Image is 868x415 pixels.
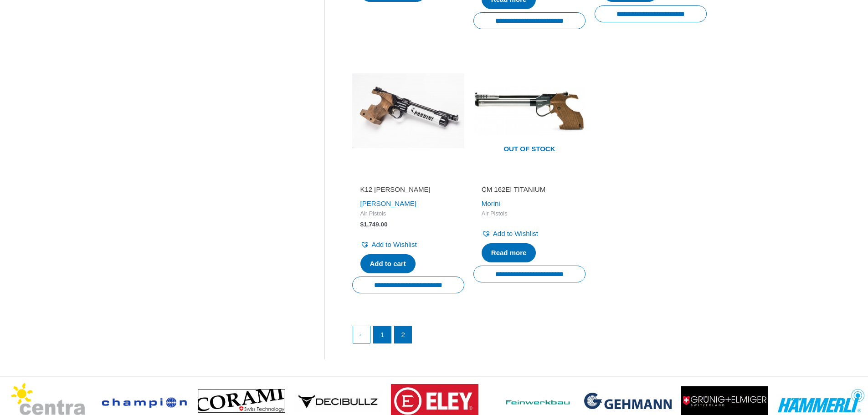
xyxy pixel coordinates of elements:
[353,326,370,343] a: ←
[482,185,577,197] a: CM 162EI TITANIUM
[372,241,417,248] span: Add to Wishlist
[482,185,577,194] h2: CM 162EI TITANIUM
[493,230,538,237] span: Add to Wishlist
[360,210,456,218] span: Air Pistols
[482,200,500,207] a: Morini
[360,185,456,194] h2: K12 [PERSON_NAME]
[480,139,579,160] span: Out of stock
[360,185,456,197] a: K12 [PERSON_NAME]
[374,326,391,343] a: Page 1
[482,243,536,262] a: Read more about “CM 162EI TITANIUM”
[352,326,707,348] nav: Product Pagination
[473,55,586,167] img: CM 162EI TITANIUM
[360,238,417,251] a: Add to Wishlist
[360,221,388,228] bdi: 1,749.00
[482,210,577,218] span: Air Pistols
[473,55,586,167] a: Out of stock
[360,172,456,183] iframe: Customer reviews powered by Trustpilot
[360,254,416,273] a: Add to cart: “K12 Junior Pardini”
[482,227,538,240] a: Add to Wishlist
[352,55,464,167] img: K12 Junior Pardini
[360,200,416,207] a: [PERSON_NAME]
[395,326,412,343] span: Page 2
[482,172,577,183] iframe: Customer reviews powered by Trustpilot
[360,221,364,228] span: $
